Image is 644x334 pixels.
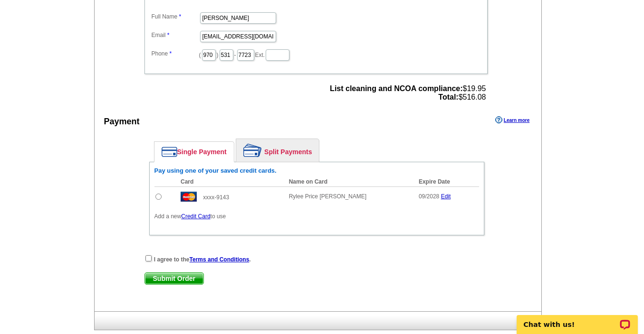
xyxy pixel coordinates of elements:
span: Rylee Price [PERSON_NAME] [289,193,366,200]
th: Expire Date [414,177,479,187]
strong: I agree to the . [154,256,251,263]
a: Learn more [495,116,529,124]
a: Credit Card [181,213,210,220]
img: split-payment.png [243,144,262,157]
img: mast.gif [181,192,197,202]
span: $19.95 $516.08 [330,84,486,102]
strong: List cleaning and NCOA compliance: [330,84,462,93]
a: Split Payments [236,139,319,162]
span: xxxx-9143 [203,194,229,201]
th: Name on Card [284,177,414,187]
label: Phone [152,49,199,58]
h6: Pay using one of your saved credit cards. [154,167,479,175]
a: Single Payment [154,142,234,162]
a: Edit [441,193,451,200]
img: single-payment.png [162,147,177,157]
p: Add a new to use [154,212,479,221]
a: Terms and Conditions [190,256,250,263]
iframe: LiveChat chat widget [510,304,644,334]
strong: Total: [438,93,458,101]
div: Payment [104,115,140,128]
th: Card [176,177,284,187]
span: 09/2028 [419,193,439,200]
label: Email [152,31,199,39]
dd: ( ) - Ext. [149,47,483,62]
span: Submit Order [145,273,203,284]
label: Full Name [152,12,199,21]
